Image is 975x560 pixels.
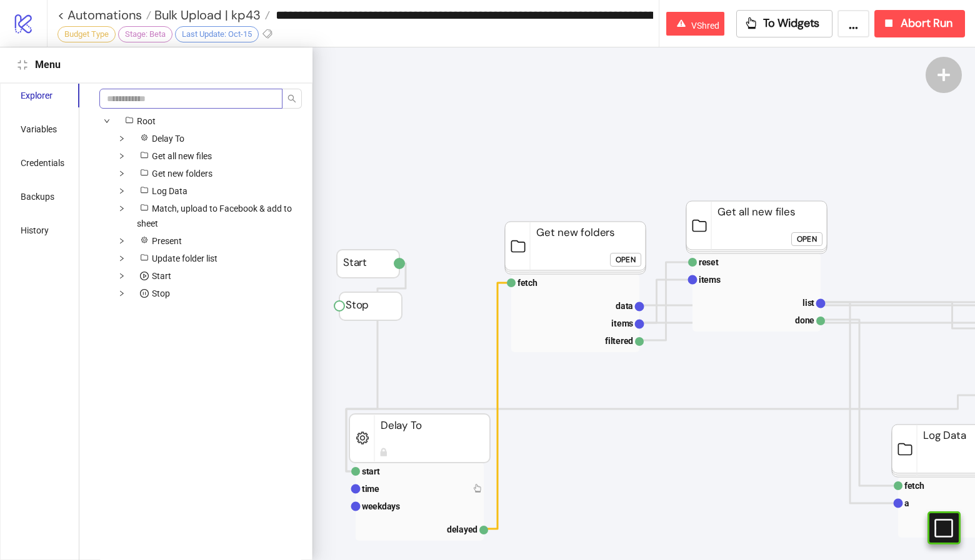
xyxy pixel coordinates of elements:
span: down [119,290,125,297]
button: Open [610,253,641,267]
span: Get new folders [132,166,217,181]
text: items [611,318,633,328]
button: ... [837,10,869,37]
span: down [119,273,125,279]
span: Log Data [132,184,192,199]
span: Root [117,114,161,129]
span: down [119,238,125,244]
text: weekdays [362,501,400,511]
span: Bulk Upload | kp43 [151,7,261,23]
text: reset [699,257,719,267]
button: To Widgets [736,10,833,37]
span: down [119,205,125,212]
div: Backups [21,190,54,204]
span: Delay To [152,134,184,144]
span: Abort Run [901,16,952,31]
span: down [104,118,110,124]
span: Stop [152,288,170,298]
span: down [119,170,125,177]
span: down [119,135,125,142]
span: Update folder list [152,253,217,263]
span: Update folder list [132,251,222,266]
span: Start [152,271,171,281]
span: compress [17,60,27,70]
div: Menu [35,57,297,72]
text: time [362,484,379,494]
button: Close [15,57,30,72]
a: Bulk Upload | kp43 [151,9,270,21]
text: start [362,466,380,476]
span: Root [137,116,156,126]
div: Last Update: Oct-15 [175,26,259,42]
div: Budget Type [57,26,116,42]
button: Abort Run [874,10,965,37]
div: Explorer [21,89,52,102]
div: Open [616,253,636,267]
span: search [287,94,296,103]
text: list [802,298,814,308]
span: Get new folders [152,169,212,179]
div: Open [797,232,817,247]
span: Start [132,268,176,283]
text: fetch [517,278,537,288]
text: fetch [904,481,924,491]
text: items [699,275,721,285]
span: Stop [132,286,175,301]
div: Variables [21,122,57,136]
span: Get all new files [152,151,212,161]
span: Delay To [132,131,189,146]
span: down [119,153,125,159]
button: Open [791,232,822,246]
span: Match, upload to Facebook & add to sheet [137,204,292,228]
div: Stage: Beta [118,26,172,42]
span: Log Data [152,186,187,196]
text: data [616,301,633,311]
div: History [21,224,49,237]
span: Match, upload to Facebook & add to sheet [132,201,302,231]
span: down [119,255,125,262]
span: pause-circle [140,289,149,298]
span: play-circle [140,272,149,280]
div: Credentials [21,156,64,170]
a: < Automations [57,9,151,21]
span: down [119,188,125,194]
span: Get all new files [132,149,217,164]
span: To Widgets [763,16,820,31]
span: Present [152,236,182,246]
text: a [904,498,909,508]
span: VShred [691,21,719,31]
span: Present [132,233,187,248]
